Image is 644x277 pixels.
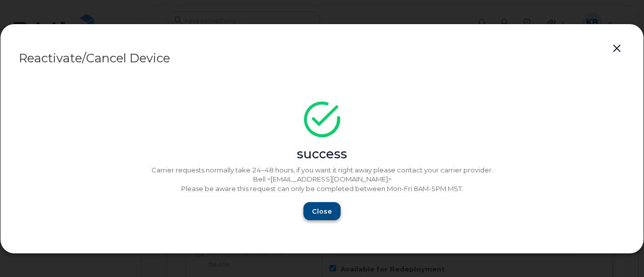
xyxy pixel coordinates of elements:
p: Carrier requests normally take 24–48 hours, if you want it right away please contact your carrier... [19,165,625,175]
span: Close [312,207,332,216]
div: Reactivate/Cancel Device [19,52,625,64]
button: Close [303,202,341,220]
iframe: Messenger Launcher [600,233,636,269]
p: Bell <[EMAIL_ADDRESS][DOMAIN_NAME]> [19,174,625,184]
p: Please be aware this request can only be completed between Mon-Fri 8AM-5PM MST. [19,184,625,194]
div: success [19,145,625,163]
